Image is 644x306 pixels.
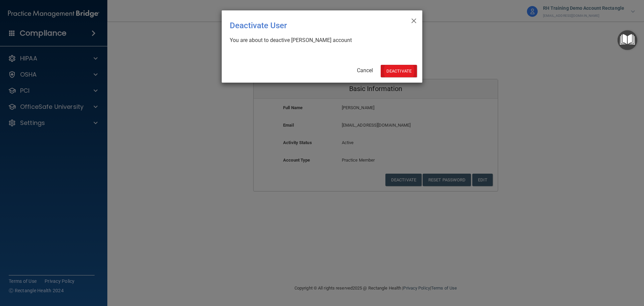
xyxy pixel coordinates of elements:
button: Deactivate [381,65,417,77]
button: Open Resource Center [618,30,637,50]
a: Cancel [357,67,373,74]
span: × [411,13,417,27]
div: Deactivate User [230,16,387,35]
div: You are about to deactive [PERSON_NAME] account [230,37,409,44]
